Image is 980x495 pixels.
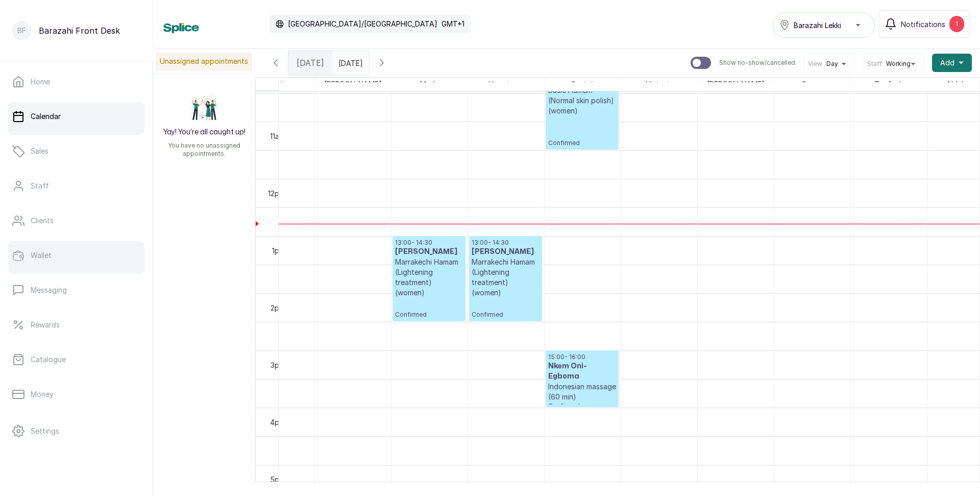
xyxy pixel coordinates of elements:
[442,19,464,29] p: GMT+1
[8,67,144,96] a: Home
[872,78,905,90] span: Taofeek
[31,146,48,156] p: Sales
[268,131,287,142] div: 11am
[901,19,945,30] span: Notifications
[268,474,287,485] div: 5pm
[486,78,526,90] span: Happiness
[800,78,825,90] span: Sunny
[808,60,850,68] button: ViewDay
[268,302,287,313] div: 2pm
[8,345,144,374] a: Catalogue
[8,241,144,270] a: Wallet
[8,311,144,339] a: Rewards
[268,417,287,428] div: 4pm
[31,426,59,436] p: Settings
[31,250,52,261] p: Wallet
[418,78,441,90] span: Made
[322,78,384,90] span: [PERSON_NAME]
[548,361,616,382] h3: Nkem Oni-Egboma
[395,298,463,319] p: Confirmed
[472,239,540,247] p: 13:00 - 14:30
[949,16,964,32] div: 1
[8,172,144,200] a: Staff
[886,60,911,68] span: Working
[932,54,972,72] button: Add
[270,245,287,256] div: 1pm
[8,102,144,131] a: Calendar
[826,60,838,68] span: Day
[288,19,437,29] p: [GEOGRAPHIC_DATA]/[GEOGRAPHIC_DATA]
[31,320,60,330] p: Rewards
[548,382,616,402] p: Indonesian massage (60 min)
[8,380,144,409] a: Money
[644,78,674,90] span: Victoria
[31,355,66,365] p: Catalogue
[548,116,616,147] p: Confirmed
[879,10,970,38] button: Notifications1
[940,58,954,68] span: Add
[395,257,463,298] p: Marrakechi Hamam (Lightening treatment) (women)
[163,127,246,137] h2: Yay! You’re all caught up!
[867,60,882,68] span: Staff
[39,25,120,37] p: Barazahi Front Desk
[808,60,822,68] span: View
[867,60,919,68] button: StaffWorking
[31,111,61,122] p: Calendar
[288,51,332,75] div: [DATE]
[17,26,26,36] p: BF
[472,247,540,257] h3: [PERSON_NAME]
[268,360,287,370] div: 3pm
[472,298,540,319] p: Confirmed
[31,285,67,295] p: Messaging
[156,52,252,70] p: Unassigned appointments
[548,85,616,116] p: Basic Hamam (Normal skin polish) (women)
[8,452,144,480] a: Support
[8,417,144,445] a: Settings
[266,188,287,199] div: 12pm
[395,239,463,247] p: 13:00 - 14:30
[159,142,249,158] p: You have no unassigned appointments.
[548,353,616,361] p: 15:00 - 16:00
[548,402,616,410] p: Confirmed
[31,389,54,399] p: Money
[794,20,841,31] span: Barazahi Lekki
[472,257,540,298] p: Marrakechi Hamam (Lightening treatment) (women)
[31,77,50,87] p: Home
[705,78,767,90] span: [PERSON_NAME]
[8,276,144,304] a: Messaging
[773,12,875,38] button: Barazahi Lekki
[8,206,144,235] a: Clients
[8,137,144,166] a: Sales
[395,247,463,257] h3: [PERSON_NAME]
[297,57,324,69] span: [DATE]
[31,216,54,226] p: Clients
[31,181,49,191] p: Staff
[719,59,795,67] p: Show no-show/cancelled
[569,78,596,90] span: Suciati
